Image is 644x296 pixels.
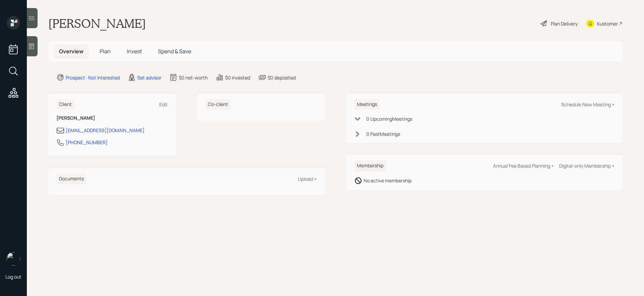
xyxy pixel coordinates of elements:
[179,74,208,81] div: $0 net-worth
[137,74,161,81] div: Set advisor
[298,176,317,182] div: Upload +
[7,252,20,265] img: retirable_logo.png
[59,48,84,55] span: Overview
[551,20,578,27] div: Plan Delivery
[225,74,250,81] div: $0 invested
[364,177,412,184] div: No active membership
[66,74,120,81] div: Prospect · Not Interested
[366,130,400,137] div: 0 Past Meeting s
[354,160,386,171] h6: Membership
[66,127,145,134] div: [EMAIL_ADDRESS][DOMAIN_NAME]
[493,163,554,169] div: Annual Fee Based Planning +
[127,48,142,55] span: Invest
[268,74,296,81] div: $0 deposited
[159,101,168,108] div: Edit
[354,99,380,110] h6: Meetings
[158,48,191,55] span: Spend & Save
[559,163,614,169] div: Digital-only Membership +
[56,173,87,184] h6: Documents
[561,101,614,108] div: Schedule New Meeting +
[597,20,618,27] div: Kustomer
[205,99,231,110] h6: Co-client
[5,274,21,280] div: Log out
[366,115,412,122] div: 0 Upcoming Meeting s
[66,139,108,146] div: [PHONE_NUMBER]
[56,115,168,121] h6: [PERSON_NAME]
[56,99,74,110] h6: Client
[48,16,146,31] h1: [PERSON_NAME]
[100,48,111,55] span: Plan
